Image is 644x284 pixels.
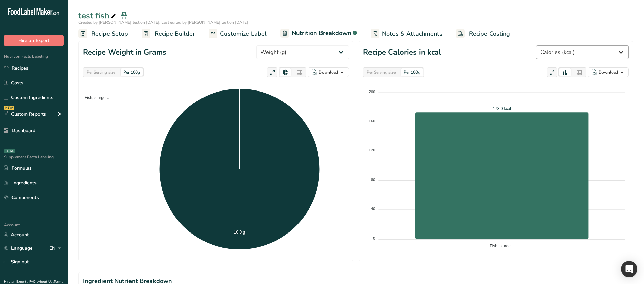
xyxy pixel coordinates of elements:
div: Per Serving size [84,68,118,76]
a: Recipe Costing [456,26,510,41]
tspan: 120 [369,148,375,152]
a: FAQ . [29,279,38,284]
tspan: 40 [371,207,375,211]
h1: Recipe Weight in Grams [83,47,166,58]
tspan: 200 [369,90,375,94]
a: Hire an Expert . [4,279,28,284]
span: Notes & Attachments [382,29,443,38]
a: Nutrition Breakdown [280,25,357,42]
a: Notes & Attachments [371,26,443,41]
div: test fish [78,9,117,22]
h1: Recipe Calories in kcal [363,47,441,58]
span: Recipe Builder [154,29,195,38]
div: EN [49,244,64,252]
div: Open Intercom Messenger [621,261,637,277]
a: Recipe Builder [142,26,195,41]
tspan: 160 [369,119,375,123]
span: Nutrition Breakdown [292,28,351,38]
button: Hire an Expert [4,35,64,46]
tspan: 80 [371,178,375,182]
a: Recipe Setup [78,26,128,41]
div: Per 100g [401,68,423,76]
button: Download [588,67,629,77]
a: Customize Label [209,26,267,41]
tspan: Fish, sturge... [490,244,514,248]
div: BETA [4,149,15,153]
div: Download [319,69,338,75]
span: Fish, sturge... [79,95,109,100]
a: About Us . [38,279,54,284]
button: Download [308,67,349,77]
span: Created by [PERSON_NAME] test on [DATE], Last edited by [PERSON_NAME] test on [DATE] [78,20,248,25]
div: Per 100g [121,68,143,76]
div: Custom Reports [4,110,46,118]
span: Customize Label [220,29,267,38]
a: Language [4,242,33,254]
div: Per Serving size [364,68,398,76]
span: Recipe Costing [469,29,510,38]
span: Recipe Setup [91,29,128,38]
div: Download [599,69,618,75]
div: NEW [4,106,14,110]
tspan: 0 [373,236,375,240]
